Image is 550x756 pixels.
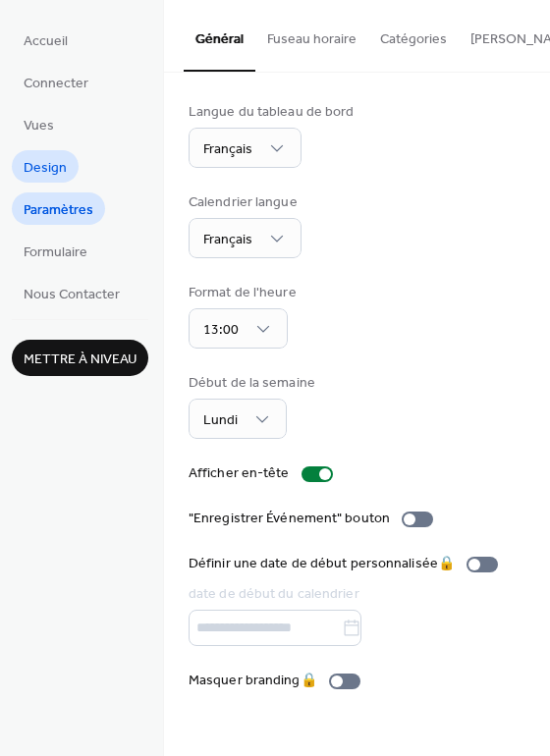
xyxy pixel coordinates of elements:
[12,340,148,376] button: Mettre à niveau
[12,235,99,267] a: Formulaire
[12,277,132,309] a: Nous Contacter
[203,317,239,344] span: 13:00
[189,463,290,484] div: Afficher en-tête
[24,350,137,370] span: Mettre à niveau
[24,74,88,94] span: Connecter
[12,192,105,225] a: Paramètres
[12,108,66,140] a: Vues
[189,373,315,394] div: Début de la semaine
[24,243,87,263] span: Formulaire
[203,227,252,253] span: Français
[24,200,93,221] span: Paramètres
[24,158,67,179] span: Design
[12,66,100,98] a: Connecter
[24,31,68,52] span: Accueil
[203,407,238,434] span: Lundi
[24,116,54,136] span: Vues
[203,136,252,163] span: Français
[189,509,390,529] div: "Enregistrer Événement" bouton
[189,283,297,303] div: Format de l'heure
[12,24,80,56] a: Accueil
[12,150,79,183] a: Design
[189,102,355,123] div: Langue du tableau de bord
[189,192,298,213] div: Calendrier langue
[24,285,120,305] span: Nous Contacter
